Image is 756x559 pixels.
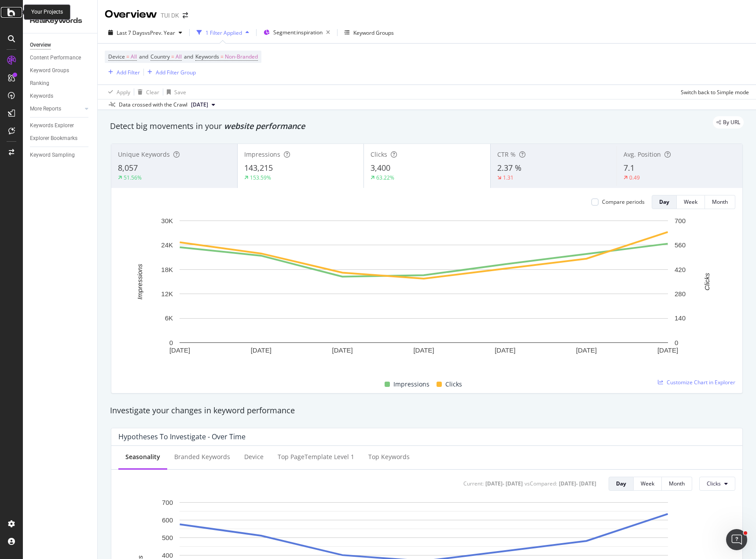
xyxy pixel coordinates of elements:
[193,26,253,40] button: 1 Filter Applied
[624,162,635,173] span: 7.1
[108,53,125,60] span: Device
[139,53,148,60] span: and
[497,150,516,158] span: CTR %
[353,29,394,37] div: Keyword Groups
[30,151,91,160] a: Keyword Sampling
[169,339,173,346] text: 0
[162,552,173,559] text: 400
[244,452,264,461] div: Device
[30,40,91,50] a: Overview
[677,85,749,99] button: Switch back to Simple mode
[220,53,224,60] span: =
[183,12,188,18] div: arrow-right-arrow-left
[30,66,69,75] div: Keyword Groups
[117,69,140,76] div: Add Filter
[156,69,196,76] div: Add Filter Group
[260,26,334,40] button: Segment:inspiration
[368,452,410,461] div: Top Keywords
[634,477,662,491] button: Week
[30,79,91,88] a: Ranking
[371,150,387,158] span: Clicks
[30,104,82,114] a: More Reports
[669,480,685,487] div: Month
[162,516,173,524] text: 600
[30,92,91,101] a: Keywords
[713,116,744,129] div: legacy label
[161,217,173,224] text: 30K
[30,92,53,101] div: Keywords
[169,346,190,354] text: [DATE]
[495,346,515,354] text: [DATE]
[162,498,173,506] text: 700
[30,40,51,50] div: Overview
[117,88,130,96] div: Apply
[641,480,654,487] div: Week
[658,379,735,386] a: Customize Chart in Explorer
[134,85,159,99] button: Clear
[136,264,143,299] text: Impressions
[145,29,175,37] span: vs Prev. Year
[165,314,173,322] text: 6K
[184,53,193,60] span: and
[376,174,394,181] div: 63.22%
[161,266,173,273] text: 18K
[445,379,462,390] span: Clicks
[150,53,170,60] span: Country
[657,346,678,354] text: [DATE]
[118,150,170,158] span: Unique Keywords
[332,346,353,354] text: [DATE]
[225,51,258,63] span: Non-Branded
[105,67,140,77] button: Add Filter
[144,67,196,77] button: Add Filter Group
[30,134,77,143] div: Explorer Bookmarks
[118,216,729,369] svg: A chart.
[675,217,686,224] text: 700
[609,477,634,491] button: Day
[662,477,692,491] button: Month
[250,174,271,181] div: 153.59%
[559,480,596,487] div: [DATE] - [DATE]
[525,480,557,487] div: vs Compared :
[675,241,686,249] text: 560
[677,195,705,209] button: Week
[105,7,157,22] div: Overview
[30,53,91,63] a: Content Performance
[659,198,669,206] div: Day
[161,290,173,298] text: 12K
[667,379,735,386] span: Customize Chart in Explorer
[602,198,645,206] div: Compare periods
[30,104,61,114] div: More Reports
[497,162,521,173] span: 2.37 %
[705,195,735,209] button: Month
[174,88,186,96] div: Save
[30,53,81,63] div: Content Performance
[341,26,397,40] button: Keyword Groups
[118,432,246,441] div: Hypotheses to Investigate - Over Time
[485,480,523,487] div: [DATE] - [DATE]
[195,53,219,60] span: Keywords
[652,195,677,209] button: Day
[244,150,280,158] span: Impressions
[161,11,179,20] div: TUI DK
[712,198,728,206] div: Month
[146,88,159,96] div: Clear
[251,346,272,354] text: [DATE]
[503,174,514,181] div: 1.31
[171,53,174,60] span: =
[278,452,354,461] div: Top pageTemplate Level 1
[126,53,129,60] span: =
[624,150,661,158] span: Avg. Position
[162,534,173,541] text: 500
[371,162,390,173] span: 3,400
[675,314,686,322] text: 140
[675,266,686,273] text: 420
[463,480,484,487] div: Current:
[31,8,63,16] div: Your Projects
[131,51,137,63] span: All
[675,339,678,346] text: 0
[117,29,145,37] span: Last 7 Days
[105,85,130,99] button: Apply
[30,66,91,75] a: Keyword Groups
[30,79,49,88] div: Ranking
